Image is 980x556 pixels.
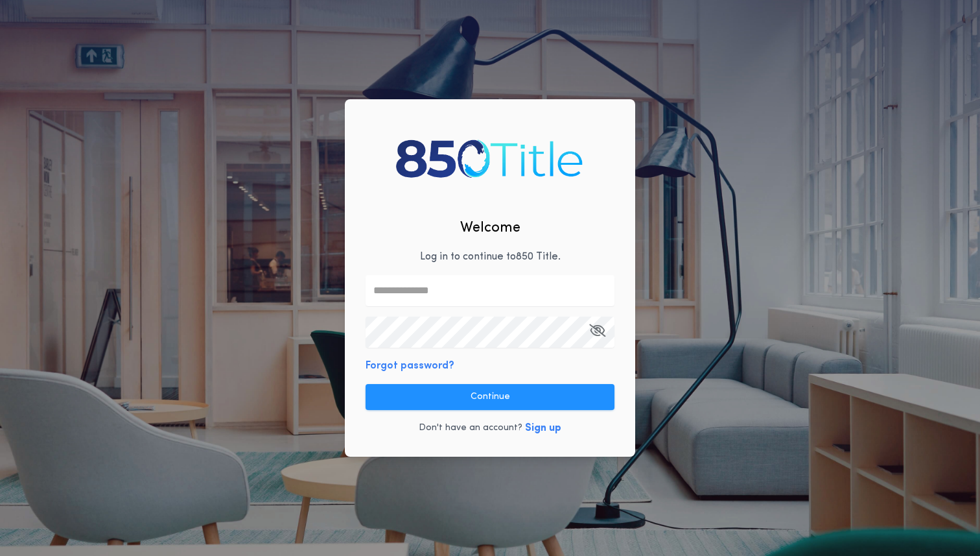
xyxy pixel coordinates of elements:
[419,422,522,435] p: Don't have an account?
[366,384,614,410] button: Continue
[525,420,561,436] button: Sign up
[390,128,589,189] img: logo
[420,249,561,265] p: Log in to continue to 850 Title .
[460,217,520,239] h2: Welcome
[366,358,454,374] button: Forgot password?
